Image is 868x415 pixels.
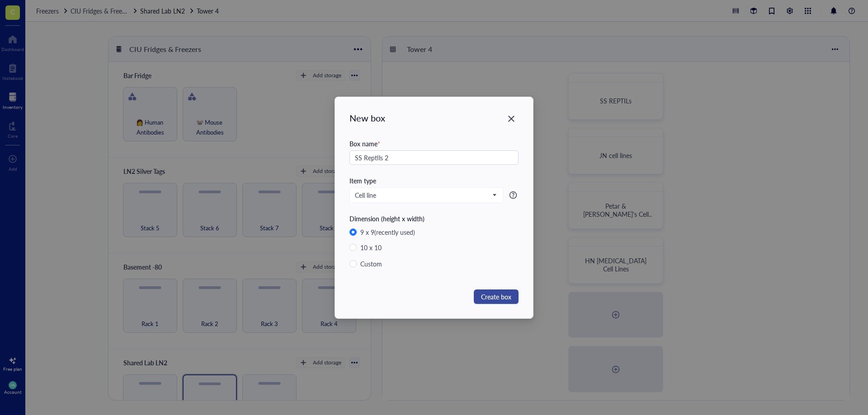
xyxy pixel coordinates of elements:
[349,214,519,224] div: Dimension (height x width)
[360,259,382,269] div: Custom
[504,113,519,124] span: Close
[360,227,415,237] div: 9 x 9 (recently used)
[504,112,519,126] button: Close
[360,242,382,252] div: 10 x 10
[474,289,519,304] button: Create box
[355,191,496,199] span: Cell line
[481,292,511,302] span: Create box
[349,150,519,165] input: e.g. DNA protein
[349,112,519,124] div: New box
[349,139,519,149] div: Box name
[349,176,519,186] div: Item type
